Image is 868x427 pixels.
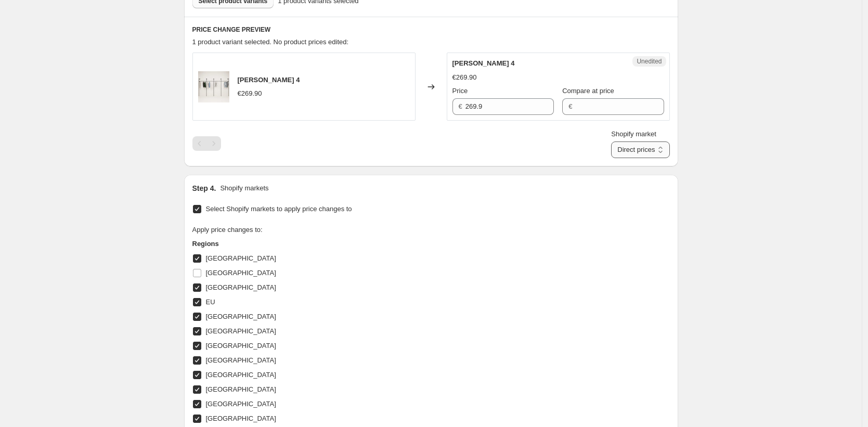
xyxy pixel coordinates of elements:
p: Shopify markets [220,183,268,193]
span: [GEOGRAPHIC_DATA] [206,371,276,379]
nav: Pagination [192,136,221,151]
span: Shopify market [611,130,656,138]
h2: Step 4. [192,183,216,193]
span: EU [206,298,215,306]
span: [GEOGRAPHIC_DATA] [206,415,276,422]
span: [GEOGRAPHIC_DATA] [206,269,276,277]
span: [GEOGRAPHIC_DATA] [206,385,276,393]
img: P-01-084_KIM-4-black_PI-F-C_80x.webp [198,71,229,102]
div: €269.90 [452,72,477,83]
span: Apply price changes to: [192,226,263,234]
h6: PRICE CHANGE PREVIEW [192,25,670,34]
span: 1 product variant selected. No product prices edited: [192,38,349,46]
span: € [459,102,462,110]
span: [PERSON_NAME] 4 [452,59,515,67]
span: € [568,102,572,110]
span: Compare at price [562,87,614,95]
span: Unedited [637,57,662,66]
span: [GEOGRAPHIC_DATA] [206,327,276,335]
span: [GEOGRAPHIC_DATA] [206,313,276,320]
span: [GEOGRAPHIC_DATA] [206,400,276,408]
span: [PERSON_NAME] 4 [238,76,300,84]
span: [GEOGRAPHIC_DATA] [206,342,276,350]
span: [GEOGRAPHIC_DATA] [206,254,276,262]
span: Select Shopify markets to apply price changes to [206,205,352,213]
span: Price [452,87,468,95]
h3: Regions [192,239,390,249]
span: [GEOGRAPHIC_DATA] [206,356,276,364]
span: [GEOGRAPHIC_DATA] [206,283,276,291]
div: €269.90 [238,88,262,99]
